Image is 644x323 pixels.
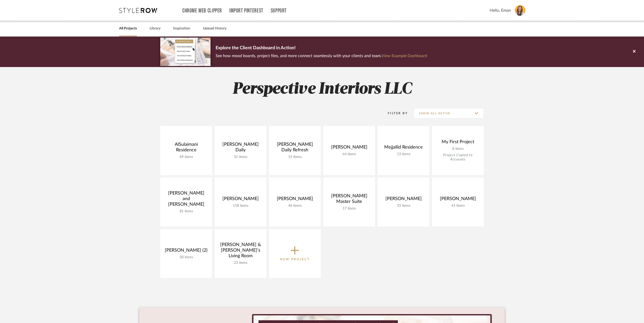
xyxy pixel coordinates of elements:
div: [PERSON_NAME] Daily Refresh [273,142,317,155]
div: [PERSON_NAME] Daily [219,142,262,155]
h2: Perspective Interiors LLC [139,80,505,99]
div: [PERSON_NAME] [273,196,317,204]
div: 33 items [382,204,425,208]
p: See how mood boards, project files, and more connect seamlessly with your clients and team. [216,52,427,59]
a: Chrome Web Clipper [182,9,222,13]
p: Explore the Client Dashboard in Action! [216,44,427,52]
div: 69 items [164,155,208,159]
div: [PERSON_NAME] [327,144,371,152]
p: New Project [280,257,310,262]
div: 15 items [273,155,317,159]
div: 41 items [436,204,480,208]
a: All Projects [119,25,137,32]
div: 30 items [164,255,208,260]
div: 31 items [219,155,262,159]
div: My First Project [436,139,480,147]
span: Hello, Eman [490,7,511,13]
div: [PERSON_NAME] [382,196,425,204]
a: View Example Dashboard [381,54,427,58]
div: 8 items [436,147,480,151]
div: Filter By [381,111,408,116]
div: Project Copied to Accounts [436,153,480,162]
a: Library [150,25,160,32]
div: 17 items [327,206,371,211]
a: Upload History [203,25,227,32]
div: 46 items [273,204,317,208]
a: Import Pinterest [229,9,263,13]
img: avatar [515,5,525,16]
div: 23 items [219,261,262,265]
div: 118 items [219,204,262,208]
div: 64 items [327,152,371,156]
a: Support [271,9,287,13]
div: [PERSON_NAME] [436,196,480,204]
div: [PERSON_NAME] [219,196,262,204]
div: AlSulaimani Residence [164,142,208,155]
div: [PERSON_NAME] (2) [164,248,208,255]
div: Mejjallid Residence [382,144,425,152]
img: d5d033c5-7b12-40c2-a960-1ecee1989c38.png [160,38,211,66]
div: 13 items [382,152,425,156]
a: Inspiration [173,25,190,32]
button: New Project [269,229,321,278]
div: [PERSON_NAME] and [PERSON_NAME] [164,190,208,209]
div: [PERSON_NAME] & [PERSON_NAME]'s Living Room [219,242,262,261]
div: 81 items [164,209,208,214]
div: [PERSON_NAME] Master Suite [327,193,371,206]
